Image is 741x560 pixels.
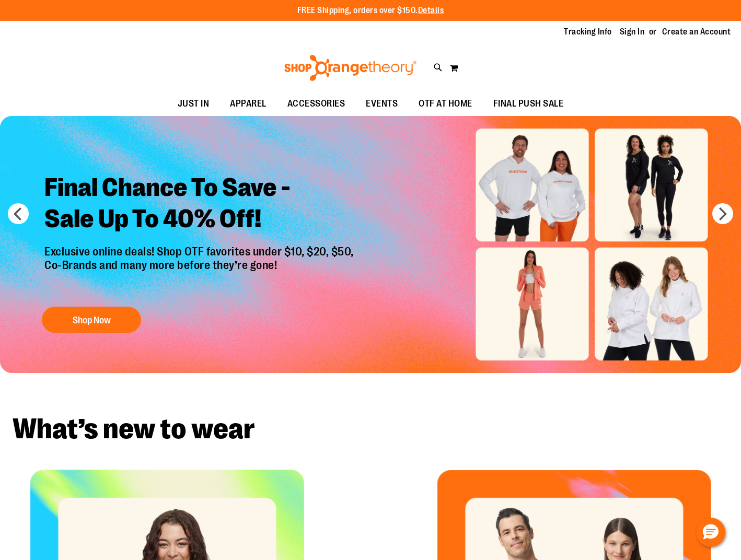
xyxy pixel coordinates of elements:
[355,92,408,116] a: EVENTS
[37,164,364,245] h2: Final Chance To Save - Sale Up To 40% Off!
[37,164,364,338] a: Final Chance To Save -Sale Up To 40% Off! Exclusive online deals! Shop OTF favorites under $10, $...
[620,26,645,38] a: Sign In
[13,415,728,444] h2: What’s new to wear
[366,92,398,115] span: EVENTS
[419,92,472,115] span: OTF AT HOME
[493,92,564,115] span: FINAL PUSH SALE
[230,92,267,115] span: APPAREL
[178,92,210,115] span: JUST IN
[287,92,345,115] span: ACCESSORIES
[8,203,29,224] button: prev
[408,92,483,116] a: OTF AT HOME
[696,518,725,547] button: Hello, have a question? Let’s chat.
[277,92,356,116] a: ACCESSORIES
[662,26,731,38] a: Create an Account
[418,6,444,15] a: Details
[283,55,418,81] img: Shop Orangetheory
[37,245,364,296] p: Exclusive online deals! Shop OTF favorites under $10, $20, $50, Co-Brands and many more before th...
[219,92,277,116] a: APPAREL
[483,92,574,116] a: FINAL PUSH SALE
[42,307,141,333] button: Shop Now
[297,5,444,17] p: FREE Shipping, orders over $150.
[712,203,733,224] button: next
[564,26,612,38] a: Tracking Info
[167,92,220,116] a: JUST IN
